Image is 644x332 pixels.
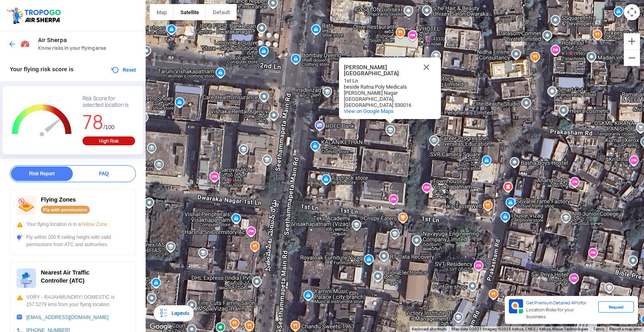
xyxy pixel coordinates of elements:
div: Fly with permissions [41,206,90,214]
button: Reset [110,65,136,75]
div: [GEOGRAPHIC_DATA], [GEOGRAPHIC_DATA] 530016 [344,96,417,108]
a: Report a map error [609,327,642,331]
span: Flying Zones [41,196,76,203]
div: High Risk [83,136,135,145]
div: Your flying location is in a [17,221,129,228]
button: Show street map [150,4,174,20]
span: Your flying risk score is [10,66,74,72]
div: [PERSON_NAME] Nagar [344,90,417,96]
div: Risk Report [11,166,73,181]
div: Sri Chaitanya Junior College [339,57,441,119]
span: /100 [104,124,114,130]
button: Show satellite imagery [174,4,206,20]
span: Nearest Air Traffic Controller (ATC) [41,269,89,284]
a: Open this area in Google Maps (opens a new window) [148,321,174,332]
div: Risk Score for selected location is [83,96,135,109]
button: Zoom in [624,33,640,49]
div: FAQ [73,166,135,181]
button: Close [417,57,436,77]
img: ic_tgdronemaps.svg [6,6,64,25]
div: Legends [168,309,189,318]
g: Chart [8,96,75,146]
div: VORY - RAJAHMUNDRY/ DOMESTIC is 157.5279 kms from your flying location [17,294,129,308]
img: Google [148,321,174,332]
div: Fly within 200 ft ceiling height with valid permissions from ATC and authorities. [17,234,129,248]
img: Legends [159,309,168,318]
a: View on Google Maps [344,108,394,114]
div: for Location Risks for your business. [523,299,598,321]
a: Terms [593,327,604,331]
img: Risk Scores [20,39,30,49]
img: ic_nofly.svg [17,196,36,215]
a: [EMAIL_ADDRESS][DOMAIN_NAME] [26,315,108,320]
img: ic_arrow_back_blue.svg [8,40,16,48]
button: Map camera controls [624,4,640,20]
div: Request [598,301,634,313]
button: Zoom out [624,50,640,66]
span: Yellow Zone [81,221,107,227]
span: Know risks in your flying area [38,45,138,51]
div: 1st Ln [344,78,417,84]
span: 78 [83,109,104,135]
span: Air Sherpa [38,37,138,43]
div: [PERSON_NAME][GEOGRAPHIC_DATA] [344,64,417,77]
img: ic_atc.svg [17,268,36,288]
button: Keyboard shortcuts [412,326,447,332]
span: Get Premium Detailed APIs [526,300,580,306]
div: beside Ratna Poly Medicals [344,84,417,90]
span: Map data ©2025 Imagery ©2025 Airbus, CNES / Airbus, Maxar Technologies [451,327,588,331]
img: Premium APIs [509,299,523,313]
